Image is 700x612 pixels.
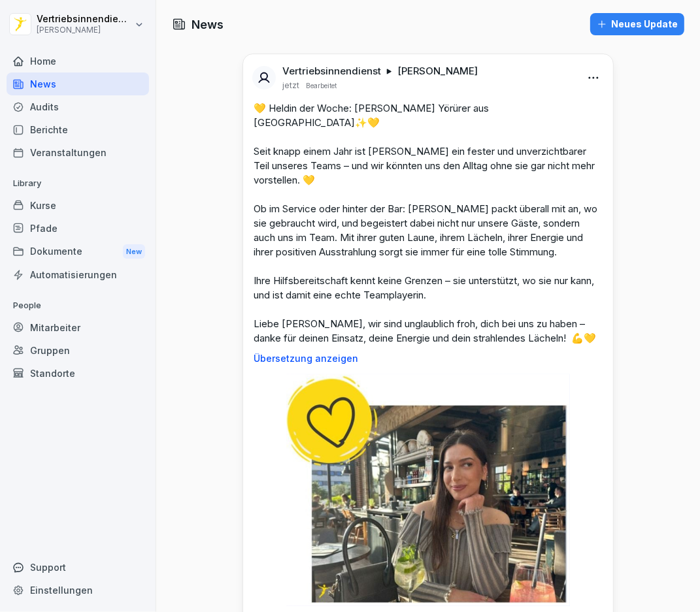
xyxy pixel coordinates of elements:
a: Home [7,50,149,72]
a: Berichte [7,118,149,141]
div: New [123,244,145,259]
a: Kurse [7,194,149,217]
div: Support [7,556,149,579]
img: kscerpsbie53cttel4lq21x4.png [286,374,570,606]
p: [PERSON_NAME] [37,25,132,35]
p: Vertriebsinnendienst [282,65,381,78]
p: [PERSON_NAME] [397,65,478,78]
p: 💛 Heldin der Woche: [PERSON_NAME] Yörürer aus [GEOGRAPHIC_DATA]✨💛 Seit knapp einem Jahr ist [PERS... [254,101,603,346]
p: Übersetzung anzeigen [254,353,603,364]
a: Automatisierungen [7,263,149,286]
a: Veranstaltungen [7,141,149,164]
a: Pfade [7,217,149,240]
a: News [7,72,149,95]
div: Neues Update [597,17,678,31]
a: Mitarbeiter [7,316,149,339]
a: DokumenteNew [7,240,149,264]
p: People [7,295,149,316]
p: jetzt [282,80,299,91]
h1: News [192,16,224,33]
a: Audits [7,95,149,118]
p: Bearbeitet [306,80,337,91]
a: Gruppen [7,339,149,362]
button: Neues Update [590,13,684,35]
p: Library [7,173,149,194]
p: Vertriebsinnendienst [37,14,132,25]
a: Einstellungen [7,579,149,602]
div: Dokumente [7,240,149,264]
a: Standorte [7,362,149,385]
